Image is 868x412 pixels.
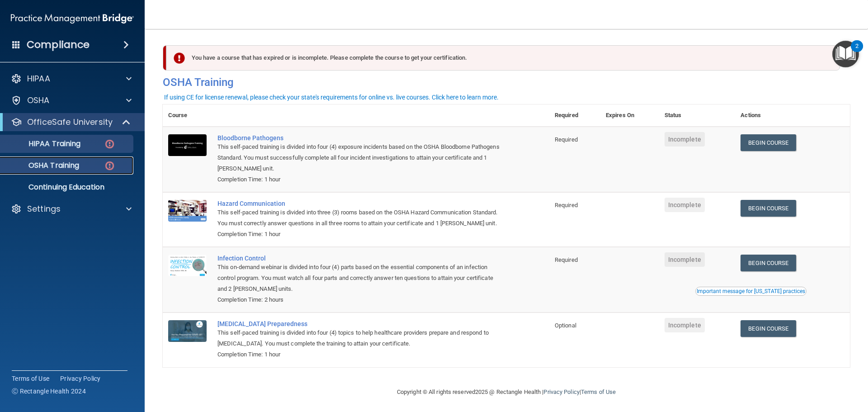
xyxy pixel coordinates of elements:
[217,229,504,240] div: Completion Time: 1 hour
[217,349,504,360] div: Completion Time: 1 hour
[217,255,504,262] a: Infection Control
[164,94,499,100] div: If using CE for license renewal, please check your state's requirements for online vs. live cours...
[555,322,576,329] span: Optional
[855,46,859,58] div: 2
[6,161,79,170] p: OSHA Training
[12,387,86,396] span: Ⓒ Rectangle Health 2024
[341,378,671,407] div: Copyright © All rights reserved 2025 @ Rectangle Health | |
[665,318,705,332] span: Incomplete
[174,52,185,64] img: exclamation-circle-solid-danger.72ef9ffc.png
[217,174,504,185] div: Completion Time: 1 hour
[543,388,579,395] a: Privacy Policy
[27,95,50,106] p: OSHA
[217,134,504,142] a: Bloodborne Pathogens
[555,202,578,208] span: Required
[217,200,504,207] a: Hazard Communication
[217,142,504,174] div: This self-paced training is divided into four (4) exposure incidents based on the OSHA Bloodborne...
[741,200,796,217] a: Begin Course
[27,204,61,214] p: Settings
[741,255,796,271] a: Begin Course
[163,104,212,127] th: Course
[6,183,129,192] p: Continuing Education
[549,104,600,127] th: Required
[12,374,49,383] a: Terms of Use
[665,198,705,212] span: Incomplete
[163,93,500,102] button: If using CE for license renewal, please check your state's requirements for online vs. live cours...
[6,139,80,148] p: HIPAA Training
[11,95,132,106] a: OSHA
[217,327,504,349] div: This self-paced training is divided into four (4) topics to help healthcare providers prepare and...
[27,73,50,84] p: HIPAA
[166,45,840,71] div: You have a course that has expired or is incomplete. Please complete the course to get your certi...
[11,204,132,214] a: Settings
[217,294,504,305] div: Completion Time: 2 hours
[665,132,705,147] span: Incomplete
[11,73,132,84] a: HIPAA
[11,117,131,128] a: OfficeSafe University
[741,134,796,151] a: Begin Course
[217,207,504,229] div: This self-paced training is divided into three (3) rooms based on the OSHA Hazard Communication S...
[741,320,796,337] a: Begin Course
[555,136,578,143] span: Required
[217,262,504,294] div: This on-demand webinar is divided into four (4) parts based on the essential components of an inf...
[665,252,705,267] span: Incomplete
[695,287,807,296] button: Read this if you are a dental practitioner in the state of CA
[11,9,134,28] img: PMB logo
[104,138,115,150] img: danger-circle.6113f641.png
[555,256,578,263] span: Required
[735,104,850,127] th: Actions
[600,104,659,127] th: Expires On
[659,104,736,127] th: Status
[104,160,115,171] img: danger-circle.6113f641.png
[217,320,504,327] a: [MEDICAL_DATA] Preparedness
[832,41,859,67] button: Open Resource Center, 2 new notifications
[163,76,850,89] h4: OSHA Training
[581,388,616,395] a: Terms of Use
[27,117,113,128] p: OfficeSafe University
[60,374,101,383] a: Privacy Policy
[27,38,90,51] h4: Compliance
[697,289,805,294] div: Important message for [US_STATE] practices
[712,348,857,384] iframe: Drift Widget Chat Controller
